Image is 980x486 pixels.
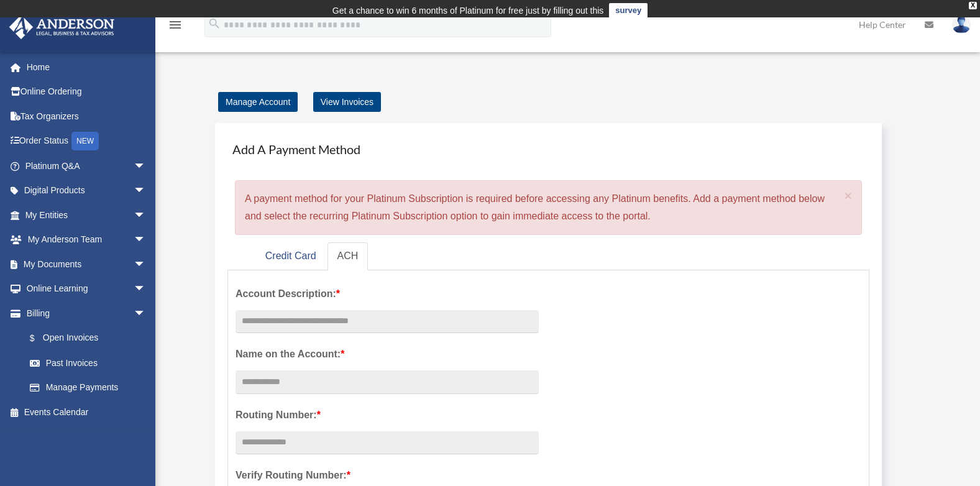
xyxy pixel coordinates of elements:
[71,132,99,150] div: NEW
[9,129,165,154] a: Order StatusNEW
[9,227,165,252] a: My Anderson Teamarrow_drop_down
[255,242,326,270] a: Credit Card
[332,3,604,18] div: Get a chance to win 6 months of Platinum for free just by filling out this
[134,252,158,277] span: arrow_drop_down
[17,375,158,400] a: Manage Payments
[235,180,862,235] div: A payment method for your Platinum Subscription is required before accessing any Platinum benefit...
[9,301,165,326] a: Billingarrow_drop_down
[9,80,165,104] a: Online Ordering
[236,285,539,303] label: Account Description:
[845,189,853,202] button: Close
[17,351,165,375] a: Past Invoices
[6,15,118,39] img: Anderson Advisors Platinum Portal
[218,92,298,112] a: Manage Account
[134,227,158,253] span: arrow_drop_down
[37,331,43,346] span: $
[9,252,165,277] a: My Documentsarrow_drop_down
[969,2,977,9] div: close
[9,154,165,178] a: Platinum Q&Aarrow_drop_down
[17,326,165,351] a: $Open Invoices
[208,17,221,30] i: search
[227,135,869,163] h4: Add A Payment Method
[236,346,539,363] label: Name on the Account:
[134,178,158,204] span: arrow_drop_down
[952,16,971,34] img: User Pic
[327,242,369,270] a: ACH
[9,55,165,80] a: Home
[9,104,165,129] a: Tax Organizers
[134,203,158,228] span: arrow_drop_down
[236,467,539,484] label: Verify Routing Number:
[134,301,158,326] span: arrow_drop_down
[236,406,539,424] label: Routing Number:
[134,277,158,302] span: arrow_drop_down
[9,277,165,301] a: Online Learningarrow_drop_down
[845,188,853,203] span: ×
[313,92,381,112] a: View Invoices
[134,154,158,179] span: arrow_drop_down
[9,400,165,424] a: Events Calendar
[9,203,165,227] a: My Entitiesarrow_drop_down
[609,3,648,18] a: survey
[9,178,165,203] a: Digital Productsarrow_drop_down
[168,22,183,32] a: menu
[168,17,183,32] i: menu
